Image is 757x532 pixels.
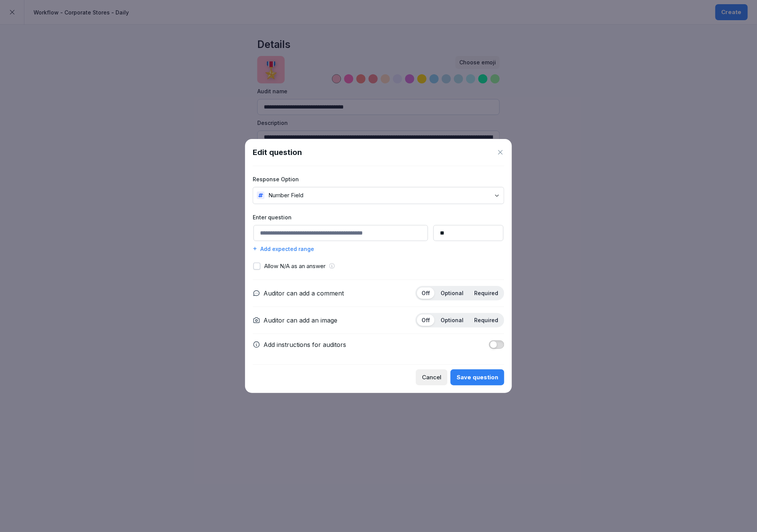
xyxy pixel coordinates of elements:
[457,373,498,382] div: Save question
[441,317,464,324] p: Optional
[264,262,326,271] p: Allow N/A as an answer
[441,290,464,297] p: Optional
[451,369,504,385] button: Save question
[253,147,302,158] h1: Edit question
[263,340,346,349] p: Add instructions for auditors
[422,290,430,297] p: Off
[253,175,504,183] label: Response Option
[422,373,441,382] div: Cancel
[416,369,447,385] button: Cancel
[474,290,498,297] p: Required
[263,289,344,298] p: Auditor can add a comment
[253,245,504,253] div: Add expected range
[474,317,498,324] p: Required
[422,317,430,324] p: Off
[263,316,337,325] p: Auditor can add an image
[253,213,504,221] label: Enter question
